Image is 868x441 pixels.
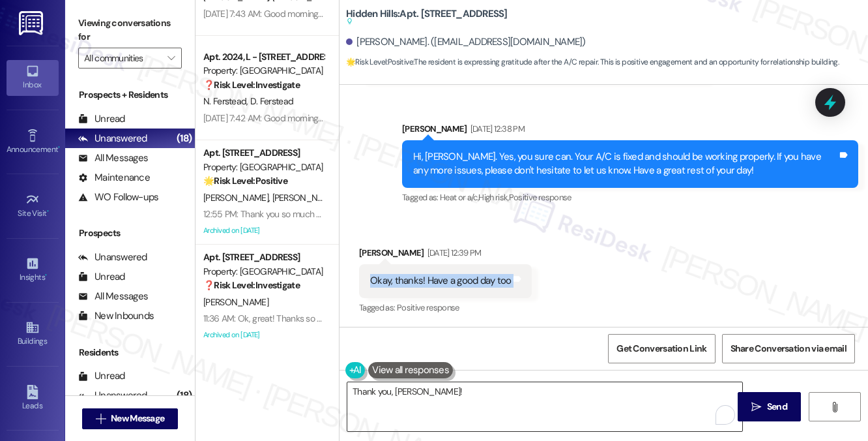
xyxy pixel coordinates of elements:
[78,270,125,284] div: Unread
[203,50,324,64] div: Apt. 2024, L - [STREET_ADDRESS]
[272,192,338,204] span: [PERSON_NAME]
[78,151,148,165] div: All Messages
[346,35,586,49] div: [PERSON_NAME]. ([EMAIL_ADDRESS][DOMAIN_NAME])
[202,222,325,239] div: Archived on [DATE]
[767,400,787,414] span: Send
[203,95,250,107] span: N. Ferstead
[467,122,525,136] div: [DATE] 12:38 PM
[509,192,571,203] span: Positive response
[203,64,324,78] div: Property: [GEOGRAPHIC_DATA]
[78,132,147,145] div: Unanswered
[82,408,179,429] button: New Message
[203,160,324,174] div: Property: [GEOGRAPHIC_DATA]
[751,402,761,412] i: 
[7,189,59,224] a: Site Visit •
[203,251,324,264] div: Apt. [STREET_ADDRESS]
[370,274,511,288] div: Okay, thanks! Have a good day too
[203,79,300,91] strong: ❓ Risk Level: Investigate
[7,252,59,288] a: Insights •
[84,48,161,68] input: All communities
[402,122,858,140] div: [PERSON_NAME]
[346,7,508,29] b: Hidden Hills: Apt. [STREET_ADDRESS]
[203,312,512,324] div: 11:36 AM: Ok, great! Thanks so much and if I can't figure it out, I'll come to the office.
[346,55,839,69] span: : The resident is expressing gratitude after the A/C repair. This is positive engagement and an o...
[65,346,195,359] div: Residents
[7,60,59,95] a: Inbox
[78,389,147,403] div: Unanswered
[45,271,47,280] span: •
[608,334,715,363] button: Get Conversation Link
[78,290,148,303] div: All Messages
[173,129,195,149] div: (18)
[173,386,195,406] div: (18)
[250,95,293,107] span: D. Ferstead
[413,150,837,178] div: Hi, [PERSON_NAME]. Yes, you sure can. Your A/C is fixed and should be working properly. If you ha...
[424,246,482,260] div: [DATE] 12:39 PM
[78,190,158,204] div: WO Follow-ups
[731,342,846,356] span: Share Conversation via email
[347,382,742,431] textarea: To enrich screen reader interactions, please activate Accessibility in Grammarly extension settings
[203,192,272,204] span: [PERSON_NAME]
[65,226,195,240] div: Prospects
[440,192,478,203] span: Heat or a/c ,
[78,112,125,126] div: Unread
[397,302,459,313] span: Positive response
[19,11,46,35] img: ResiDesk Logo
[111,412,164,425] span: New Message
[359,246,532,264] div: [PERSON_NAME]
[96,414,106,424] i: 
[478,192,509,203] span: High risk ,
[167,53,175,63] i: 
[203,279,300,291] strong: ❓ Risk Level: Investigate
[78,309,154,323] div: New Inbounds
[65,88,195,102] div: Prospects + Residents
[402,188,858,207] div: Tagged as:
[203,146,324,160] div: Apt. [STREET_ADDRESS]
[203,296,268,308] span: [PERSON_NAME]
[7,316,59,352] a: Buildings
[58,143,60,152] span: •
[830,402,839,412] i: 
[738,392,801,421] button: Send
[78,369,125,383] div: Unread
[78,251,147,264] div: Unanswered
[359,298,532,317] div: Tagged as:
[7,381,59,416] a: Leads
[616,342,706,356] span: Get Conversation Link
[722,334,855,363] button: Share Conversation via email
[78,13,182,48] label: Viewing conversations for
[203,265,324,279] div: Property: [GEOGRAPHIC_DATA]
[346,57,413,67] strong: 🌟 Risk Level: Positive
[203,175,287,187] strong: 🌟 Risk Level: Positive
[47,207,49,216] span: •
[78,171,150,185] div: Maintenance
[202,327,325,343] div: Archived on [DATE]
